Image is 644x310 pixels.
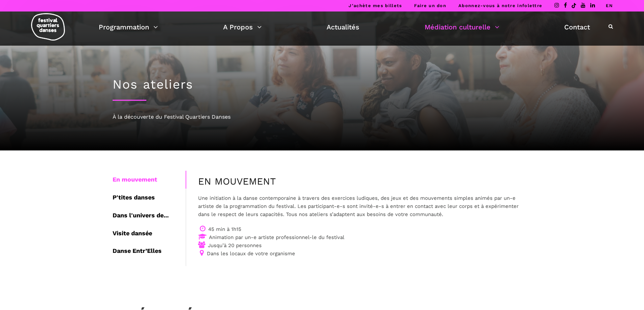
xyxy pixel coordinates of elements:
[198,176,520,187] h4: EN MOUVEMENT
[458,3,542,8] a: Abonnez-vous à notre infolettre
[327,21,359,33] a: Actualités
[425,21,499,33] a: Médiation culturelle
[606,3,613,8] a: EN
[223,21,262,33] a: A Propos
[113,77,532,92] h1: Nos ateliers
[198,194,520,218] p: Une initiation à la danse contemporaine à travers des exercices ludiques, des jeux et des mouveme...
[414,3,446,8] a: Faire un don
[113,242,186,260] div: Danse Entr’Elles
[113,224,186,242] div: Visite dansée
[564,21,590,33] a: Contact
[99,21,158,33] a: Programmation
[113,171,186,189] div: En mouvement
[113,189,186,207] div: P'tites danses
[113,207,186,224] div: Dans l'univers de...
[113,113,532,121] div: À la découverte du Festival Quartiers Danses
[349,3,402,8] a: J’achète mes billets
[31,13,65,41] img: logo-fqd-med
[198,225,520,258] p: 45 min à 1h15 Animation par un-e artiste professionnel-le du festival Jusqu’à 20 personnes Dans l...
